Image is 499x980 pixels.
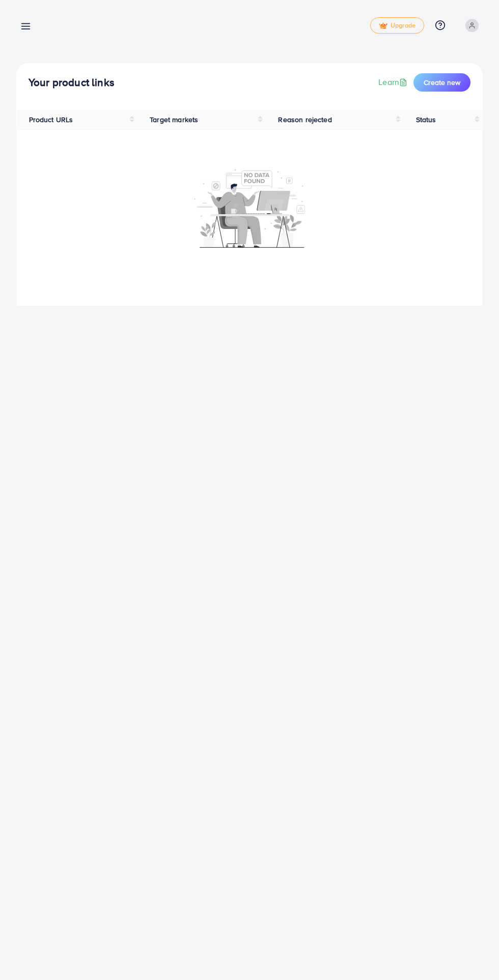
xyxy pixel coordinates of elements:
span: Target markets [150,114,198,125]
img: No account [194,168,305,248]
a: Learn [378,76,409,88]
button: Create new [413,73,470,92]
img: tick [379,22,387,30]
span: Status [416,114,436,125]
span: Create new [424,77,460,88]
span: Product URLs [29,114,73,125]
span: Reason rejected [278,114,331,125]
a: tickUpgrade [370,17,424,34]
span: Upgrade [379,22,415,30]
h4: Your product links [29,76,115,89]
